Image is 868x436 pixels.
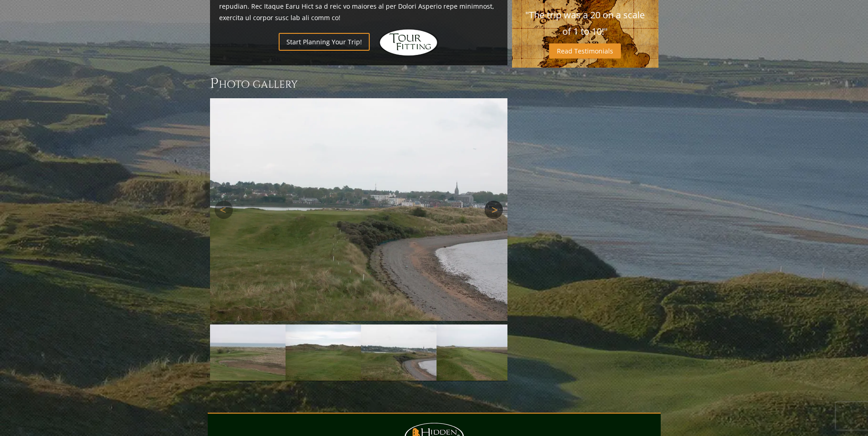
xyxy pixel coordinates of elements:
h3: Photo Gallery [210,74,507,93]
img: Hidden Links [379,29,438,56]
a: Previous [215,201,233,219]
a: Next [485,201,503,219]
a: Read Testimonials [549,43,621,58]
a: Start Planning Your Trip! [279,33,370,51]
p: "The trip was a 20 on a scale of 1 to 10!" [521,7,649,40]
